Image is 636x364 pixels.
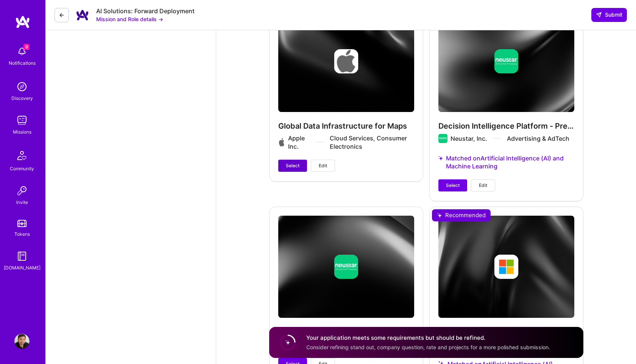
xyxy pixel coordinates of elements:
[75,8,90,23] img: Company Logo
[14,44,30,59] img: bell
[23,44,30,50] span: 8
[306,344,550,350] span: Consider refining stand out, company question, rate and projects for a more polished submission.
[471,179,495,191] button: Edit
[15,15,30,29] img: logo
[14,249,30,264] img: guide book
[596,12,602,18] i: icon SendLight
[9,59,36,67] div: Notifications
[446,182,460,189] span: Select
[4,264,41,272] div: [DOMAIN_NAME]
[278,160,307,172] button: Select
[13,128,31,136] div: Missions
[17,220,26,227] img: tokens
[10,165,34,173] div: Community
[13,146,31,165] img: Community
[59,12,65,18] i: icon LeftArrowDark
[14,230,30,238] div: Tokens
[96,15,163,23] button: Mission and Role details →
[14,183,30,198] img: Invite
[286,162,299,169] span: Select
[596,11,622,19] span: Submit
[438,179,467,191] button: Select
[96,7,195,15] div: AI Solutions: Forward Deployment
[14,334,30,349] img: User Avatar
[11,94,33,102] div: Discovery
[311,160,335,172] button: Edit
[16,198,28,206] div: Invite
[14,79,30,94] img: discovery
[306,334,550,342] h4: Your application meets some requirements but should be refined.
[591,8,627,22] button: Submit
[319,162,327,169] span: Edit
[14,113,30,128] img: teamwork
[12,334,31,349] a: User Avatar
[479,182,487,189] span: Edit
